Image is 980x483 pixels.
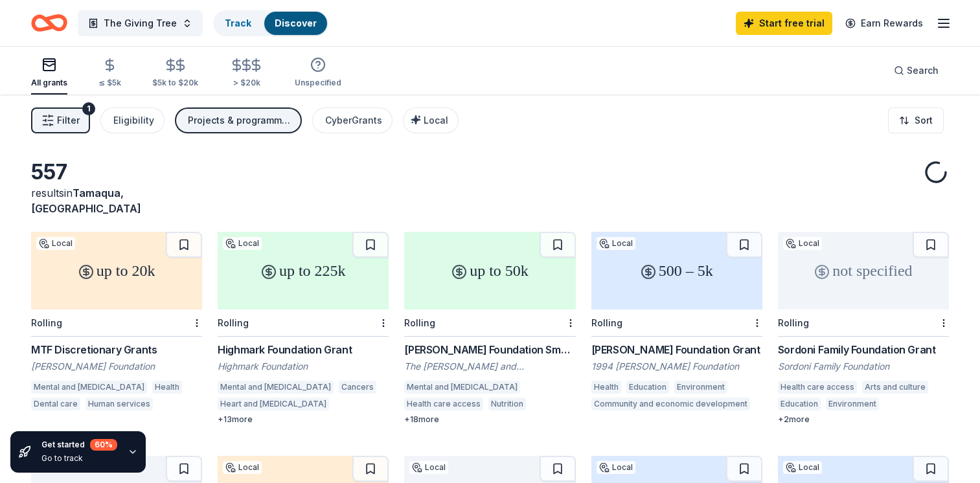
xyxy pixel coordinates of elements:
a: Home [31,8,67,38]
button: Sort [888,107,944,133]
button: > $20k [229,52,264,95]
span: Search [907,63,939,78]
div: Rolling [31,317,62,328]
div: Local [223,237,262,250]
div: Rolling [778,317,809,328]
span: Filter [57,113,80,128]
div: Highmark Foundation Grant [218,342,389,357]
div: Nutrition [488,398,526,410]
div: MTF Discretionary Grants [31,342,202,357]
div: [PERSON_NAME] Foundation [31,360,202,373]
div: All grants [31,78,67,88]
a: up to 225kLocalRollingHighmark Foundation GrantHighmark FoundationMental and [MEDICAL_DATA]Cancer... [218,232,389,425]
div: Local [783,461,822,474]
div: up to 20k [31,232,202,309]
div: Local [36,237,75,250]
div: Health [591,381,621,394]
span: Local [424,115,448,126]
div: Highmark Foundation [218,360,389,373]
div: 557 [31,159,202,185]
a: Discover [275,17,317,28]
button: The Giving Tree [78,10,203,36]
span: in [31,186,141,215]
div: [PERSON_NAME] Foundation Grant [591,342,762,357]
div: Education [778,398,821,410]
button: Projects & programming [175,107,302,133]
div: Unspecified [295,78,341,88]
span: Tamaqua, [GEOGRAPHIC_DATA] [31,186,141,215]
div: [PERSON_NAME] Foundation Small Grants Program [404,342,575,357]
a: Earn Rewards [838,12,931,35]
div: + 2 more [778,414,949,425]
a: up to 50kRolling[PERSON_NAME] Foundation Small Grants ProgramThe [PERSON_NAME] and [PERSON_NAME] ... [404,232,575,425]
div: Environment [826,398,879,410]
div: Arts and culture [862,381,928,394]
div: Local [409,461,448,474]
div: CyberGrants [325,113,382,128]
div: Eligibility [113,113,154,128]
div: not specified [778,232,949,309]
div: 60 % [90,439,117,451]
button: Local [403,107,459,133]
span: Sort [915,113,933,128]
div: Health care access [778,381,857,394]
div: Community and economic development [591,398,750,410]
div: Mental and [MEDICAL_DATA] [404,381,520,394]
div: Rolling [218,317,249,328]
div: up to 50k [404,232,575,309]
div: Heart and [MEDICAL_DATA] [218,398,329,410]
div: results [31,185,202,216]
div: Education [626,381,669,394]
div: 1994 [PERSON_NAME] Foundation [591,360,762,373]
div: Go to track [41,453,117,464]
div: Environment [674,381,727,394]
div: 1 [82,102,95,115]
button: CyberGrants [312,107,393,133]
button: Search [883,58,949,84]
button: Eligibility [100,107,165,133]
div: Mental and [MEDICAL_DATA] [31,381,147,394]
div: + 18 more [404,414,575,425]
button: Unspecified [295,52,341,95]
div: Human services [85,398,153,410]
div: The [PERSON_NAME] and [PERSON_NAME] Foundation [404,360,575,373]
a: up to 20kLocalRollingMTF Discretionary Grants[PERSON_NAME] FoundationMental and [MEDICAL_DATA]Hea... [31,232,202,414]
div: Health care access [404,398,483,410]
div: $5k to $20k [152,78,198,88]
div: Health [152,381,182,394]
div: Sordoni Family Foundation Grant [778,342,949,357]
button: TrackDiscover [213,10,328,36]
div: up to 225k [218,232,389,309]
div: Rolling [591,317,622,328]
div: Local [223,461,262,474]
div: Local [597,237,635,250]
a: not specifiedLocalRollingSordoni Family Foundation GrantSordoni Family FoundationHealth care acce... [778,232,949,425]
button: Filter1 [31,107,90,133]
a: Track [225,17,251,28]
div: Rolling [404,317,435,328]
div: Local [597,461,635,474]
div: Projects & programming [188,113,291,128]
div: Cancers [339,381,376,394]
button: ≤ $5k [98,52,121,95]
a: 500 – 5kLocalRolling[PERSON_NAME] Foundation Grant1994 [PERSON_NAME] FoundationHealthEducationEnv... [591,232,762,414]
div: Get started [41,439,117,451]
button: All grants [31,52,67,95]
div: Sordoni Family Foundation [778,360,949,373]
div: Mental and [MEDICAL_DATA] [218,381,334,394]
div: Local [783,237,822,250]
div: ≤ $5k [98,78,121,88]
button: $5k to $20k [152,52,198,95]
span: The Giving Tree [104,16,177,31]
div: + 13 more [218,414,389,425]
div: Dental care [31,398,80,410]
div: > $20k [229,78,264,88]
div: 500 – 5k [591,232,762,309]
a: Start free trial [736,12,832,35]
